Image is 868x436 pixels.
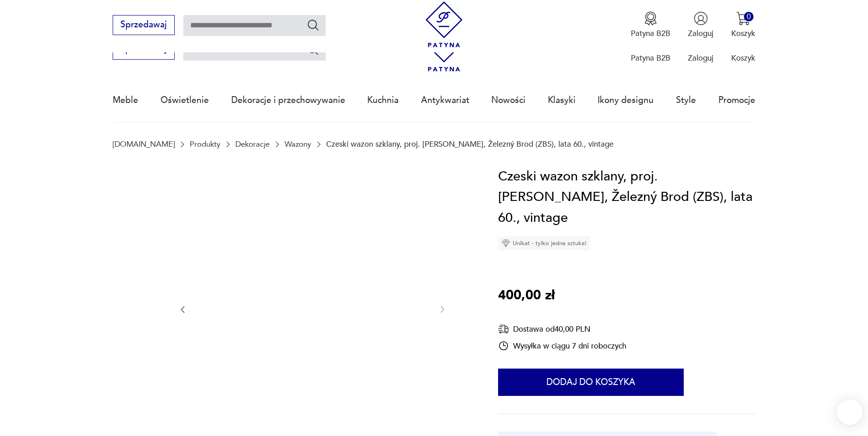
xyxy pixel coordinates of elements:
[307,43,320,56] button: Szukaj
[694,11,708,26] img: Ikonka użytkownika
[498,323,509,335] img: Ikona dostawy
[113,140,175,149] a: [DOMAIN_NAME]
[744,12,754,21] div: 0
[718,79,755,121] a: Promocje
[731,53,755,63] p: Koszyk
[631,11,670,39] a: Ikona medaluPatyna B2B
[113,22,174,29] a: Sprzedawaj
[113,305,165,357] img: Zdjęcie produktu Czeski wazon szklany, proj. Miloslav Klinger, Železný Brod (ZBS), lata 60., vintage
[498,285,555,306] p: 400,00 zł
[502,239,510,247] img: Ikona diamentu
[235,140,270,149] a: Dekoracje
[285,140,311,149] a: Wazony
[498,340,626,351] div: Wysyłka w ciągu 7 dni roboczych
[113,363,165,415] img: Zdjęcie produktu Czeski wazon szklany, proj. Miloslav Klinger, Železný Brod (ZBS), lata 60., vintage
[113,247,165,299] img: Zdjęcie produktu Czeski wazon szklany, proj. Miloslav Klinger, Železný Brod (ZBS), lata 60., vintage
[421,1,467,47] img: Patyna - sklep z meblami i dekoracjami vintage
[190,140,220,149] a: Produkty
[688,28,713,39] p: Zaloguj
[688,53,713,63] p: Zaloguj
[161,79,209,121] a: Oświetlenie
[498,236,590,250] div: Unikat - tylko jedna sztuka!
[231,79,345,121] a: Dekoracje i przechowywanie
[644,11,658,26] img: Ikona medalu
[498,166,755,229] h1: Czeski wazon szklany, proj. [PERSON_NAME], Železný Brod (ZBS), lata 60., vintage
[631,11,670,39] button: Patyna B2B
[837,400,863,425] iframe: Smartsupp widget button
[731,11,755,39] button: 0Koszyk
[326,140,613,149] p: Czeski wazon szklany, proj. [PERSON_NAME], Železný Brod (ZBS), lata 60., vintage
[631,53,670,63] p: Patyna B2B
[498,323,626,335] div: Dostawa od 40,00 PLN
[491,79,525,121] a: Nowości
[598,79,654,121] a: Ikony designu
[367,79,399,121] a: Kuchnia
[631,28,670,39] p: Patyna B2B
[113,46,174,54] a: Sprzedawaj
[307,18,320,31] button: Szukaj
[736,11,750,26] img: Ikona koszyka
[548,79,576,121] a: Klasyki
[498,369,684,396] button: Dodaj do koszyka
[113,79,138,121] a: Meble
[421,79,469,121] a: Antykwariat
[113,189,165,241] img: Zdjęcie produktu Czeski wazon szklany, proj. Miloslav Klinger, Železný Brod (ZBS), lata 60., vintage
[688,11,713,39] button: Zaloguj
[731,28,755,39] p: Koszyk
[676,79,696,121] a: Style
[113,15,174,35] button: Sprzedawaj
